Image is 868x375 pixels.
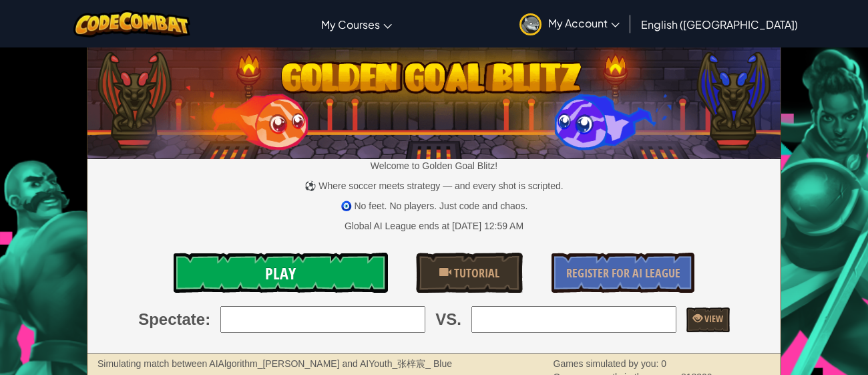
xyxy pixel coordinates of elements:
img: Golden Goal [87,38,781,159]
span: Register for AI League [566,265,680,281]
span: View [702,312,723,325]
span: Spectate [138,308,205,331]
span: 0 [661,358,666,369]
img: CodeCombat logo [73,10,190,37]
div: Global AI League ends at [DATE] 12:59 AM [345,219,523,233]
a: English ([GEOGRAPHIC_DATA]) [634,6,805,42]
p: ⚽ Where soccer meets strategy — and every shot is scripted. [87,179,781,193]
span: My Courses [321,17,380,31]
strong: Simulating match between AIAlgorithm_[PERSON_NAME] and AIYouth_张梓宸_ Blue [97,358,452,369]
span: English ([GEOGRAPHIC_DATA]) [641,17,798,31]
p: 🧿 No feet. No players. Just code and chaos. [87,199,781,213]
p: Welcome to Golden Goal Blitz! [87,159,781,172]
span: : [205,308,210,331]
a: My Account [513,3,626,45]
span: VS. [435,308,461,331]
img: avatar [519,13,541,35]
span: Games simulated by you: [554,358,662,369]
a: Register for AI League [552,253,694,293]
span: My Account [548,16,620,30]
span: Tutorial [451,265,499,281]
a: Tutorial [416,253,523,293]
a: My Courses [314,6,399,42]
span: Play [265,263,296,284]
